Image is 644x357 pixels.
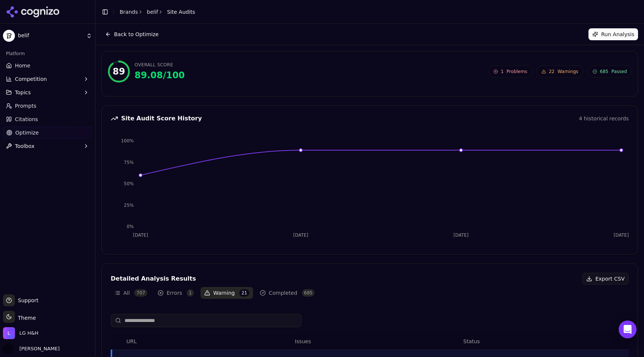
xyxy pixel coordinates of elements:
[15,102,37,110] span: Prompts
[256,287,318,299] button: Completed685
[19,330,38,337] span: LG H&H
[15,129,39,136] span: Optimize
[3,327,15,339] img: LG H&H
[3,140,92,152] button: Toolbox
[133,233,148,238] tspan: [DATE]
[111,287,151,299] button: All707
[239,289,249,297] span: 21
[123,333,292,350] th: URL
[3,344,13,354] img: Yaroslav Mynchenko
[15,89,31,96] span: Topics
[3,113,92,125] a: Citations
[558,69,578,75] span: Warnings
[3,327,38,339] button: Open organization switcher
[3,30,15,42] img: belif
[120,9,138,15] a: Brands
[18,32,83,39] span: belif
[167,8,195,16] span: Site Audits
[120,8,195,16] nav: breadcrumb
[611,69,627,75] span: Passed
[127,224,134,229] tspan: 0%
[600,69,609,75] span: 685
[201,287,253,299] button: Warning21
[135,62,185,68] div: Overall Score
[582,273,629,285] button: Export CSV
[187,289,194,297] span: 1
[506,69,527,75] span: Problems
[501,69,504,75] span: 1
[111,115,202,122] div: Site Audit Score History
[463,338,480,345] span: Status
[588,28,638,40] button: Run Analysis
[124,181,134,186] tspan: 50%
[16,345,60,352] span: [PERSON_NAME]
[15,62,30,69] span: Home
[15,315,36,321] span: Theme
[302,289,315,297] span: 685
[124,203,134,208] tspan: 25%
[147,8,158,16] a: belif
[15,116,38,123] span: Citations
[3,60,92,72] a: Home
[134,289,147,297] span: 707
[619,320,637,338] div: Open Intercom Messenger
[293,233,309,238] tspan: [DATE]
[460,333,629,350] th: Status
[111,276,196,282] div: Detailed Analysis Results
[126,338,137,345] span: URL
[454,233,469,238] tspan: [DATE]
[101,28,162,40] button: Back to Optimize
[135,69,185,81] div: 89.08 / 100
[15,75,47,83] span: Competition
[3,127,92,139] a: Optimize
[3,86,92,98] button: Topics
[3,48,92,60] div: Platform
[15,297,38,304] span: Support
[124,160,134,165] tspan: 75%
[3,73,92,85] button: Competition
[15,142,35,150] span: Toolbox
[154,287,198,299] button: Errors1
[579,115,629,122] div: 4 historical records
[3,100,92,112] a: Prompts
[113,66,125,78] div: 89
[614,233,629,238] tspan: [DATE]
[3,344,60,354] button: Open user button
[292,333,460,350] th: Issues
[121,138,134,143] tspan: 100%
[549,69,555,75] span: 22
[295,338,311,345] span: Issues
